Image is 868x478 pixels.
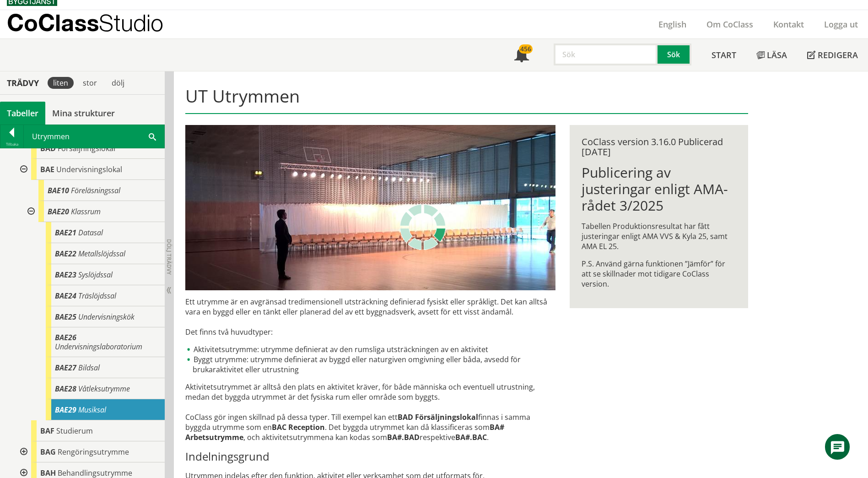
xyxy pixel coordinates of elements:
[56,426,93,436] span: Studierum
[55,342,142,352] span: Undervisningslaboratorium
[149,131,156,141] span: Sök i tabellen
[165,239,173,275] span: Dölj trädvy
[387,432,420,442] strong: BA#.BAD
[78,291,116,301] span: Träslöjdssal
[185,354,555,375] li: Byggt utrymme: utrymme definierat av byggd eller naturgiven omgivning eller båda, avsedd för bruk...
[504,39,539,71] a: 456
[185,344,555,354] li: Aktivitetsutrymme: utrymme definierat av den rumsliga utsträckningen av en aktivitet
[99,9,163,36] span: Studio
[0,141,23,148] div: Tillbaka
[55,405,76,415] span: BAE29
[701,39,746,71] a: Start
[185,450,555,463] h3: Indelningsgrund
[519,44,533,54] div: 456
[40,164,54,174] span: BAE
[2,78,44,88] div: Trädvy
[55,291,76,301] span: BAE24
[55,384,76,394] span: BAE28
[582,221,736,251] p: Tabellen Produktionsresultat har fått justeringar enligt AMA VVS & Kyla 25, samt AMA EL 25.
[272,422,325,432] strong: BAC Reception
[40,426,54,436] span: BAF
[818,49,858,60] span: Redigera
[78,405,106,415] span: Musiksal
[712,49,736,60] span: Start
[45,102,122,125] a: Mina strukturer
[78,270,113,280] span: Syslöjdssal
[582,259,736,289] p: P.S. Använd gärna funktionen ”Jämför” för att se skillnader mot tidigare CoClass version.
[514,49,529,63] span: Notifikationer
[48,206,69,217] span: BAE20
[400,204,446,250] img: Laddar
[55,332,76,342] span: BAE26
[77,77,102,89] div: stor
[78,384,130,394] span: Våtleksutrymme
[658,43,691,65] button: Sök
[56,164,122,174] span: Undervisningslokal
[55,312,76,322] span: BAE25
[746,39,797,71] a: Läsa
[55,249,76,259] span: BAE22
[78,228,103,238] span: Datasal
[648,19,696,30] a: English
[55,363,76,373] span: BAE27
[767,49,787,60] span: Läsa
[40,447,56,457] span: BAG
[185,422,504,442] strong: BA# Arbetsutrymme
[814,19,868,30] a: Logga ut
[78,249,125,259] span: Metallslöjdssal
[71,206,101,217] span: Klassrum
[58,468,132,478] span: Behandlingsutrymme
[7,10,183,38] a: CoClassStudio
[455,432,487,442] strong: BA#.BAC
[582,137,736,157] div: CoClass version 3.16.0 Publicerad [DATE]
[797,39,868,71] a: Redigera
[55,270,76,280] span: BAE23
[7,17,163,28] p: CoClass
[78,363,100,373] span: Bildsal
[582,164,736,214] h1: Publicering av justeringar enligt AMA-rådet 3/2025
[398,412,478,422] strong: BAD Försäljningslokal
[48,77,74,89] div: liten
[40,468,56,478] span: BAH
[24,125,164,148] div: Utrymmen
[58,447,129,457] span: Rengöringsutrymme
[48,185,69,196] span: BAE10
[185,86,748,114] h1: UT Utrymmen
[763,19,814,30] a: Kontakt
[185,125,555,290] img: utrymme.jpg
[71,185,120,196] span: Föreläsningssal
[58,143,115,153] span: Försäljningslokal
[55,228,76,238] span: BAE21
[106,77,130,89] div: dölj
[78,312,135,322] span: Undervisningskök
[696,19,763,30] a: Om CoClass
[554,43,658,65] input: Sök
[40,143,56,153] span: BAD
